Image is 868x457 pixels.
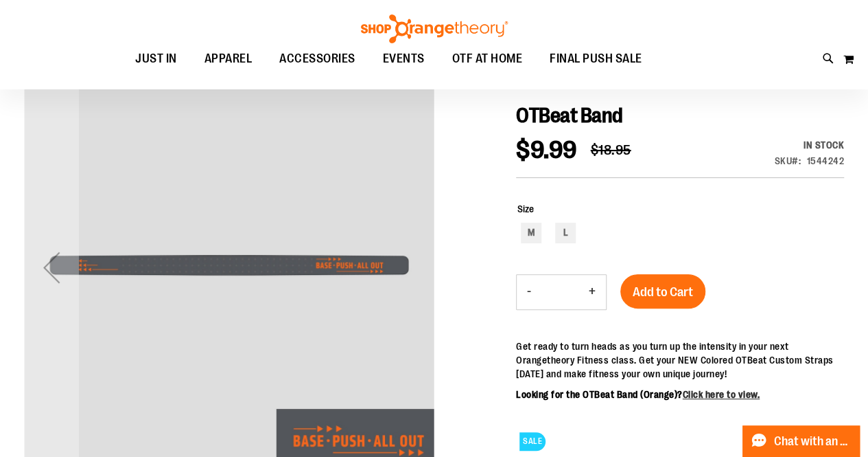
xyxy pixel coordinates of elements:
[204,43,253,74] span: APPAREL
[279,43,355,74] span: ACCESSORIES
[516,136,577,164] span: $9.99
[383,43,425,74] span: EVENTS
[191,43,266,75] a: APPAREL
[550,43,642,74] span: FINAL PUSH SALE
[517,203,534,214] span: Size
[516,339,844,381] p: Get ready to turn heads as you turn up the intensity in your next Orangetheory Fitness class. Get...
[807,154,845,168] div: 1544242
[536,43,656,75] a: FINAL PUSH SALE
[135,43,177,74] span: JUST IN
[121,43,191,75] a: JUST IN
[620,274,705,309] button: Add to Cart
[438,43,537,75] a: OTF AT HOME
[775,138,845,152] div: In stock
[742,425,860,457] button: Chat with an Expert
[578,275,606,309] button: Increase product quantity
[516,104,623,127] span: OTBeat Band
[591,142,631,158] span: $18.95
[775,138,845,152] div: Availability
[633,285,693,300] span: Add to Cart
[452,43,523,74] span: OTF AT HOME
[517,275,541,309] button: Decrease product quantity
[516,389,760,400] b: Looking for the OTBeat Band (Orange)?
[775,155,801,166] strong: SKU
[774,435,852,448] span: Chat with an Expert
[555,223,576,243] div: L
[266,43,369,74] a: ACCESSORIES
[369,43,438,75] a: EVENTS
[519,432,546,451] span: SALE
[541,276,578,309] input: Product quantity
[359,14,510,43] img: Shop Orangetheory
[683,389,760,400] a: Click here to view.
[521,223,541,243] div: M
